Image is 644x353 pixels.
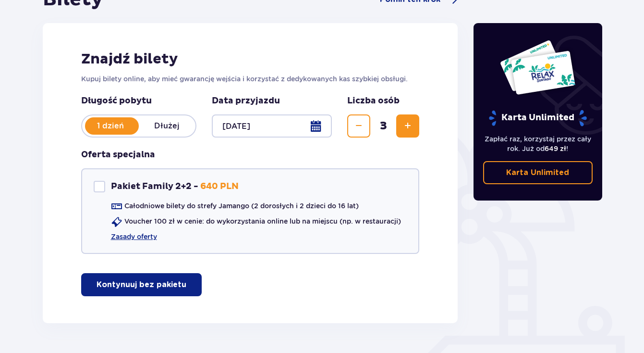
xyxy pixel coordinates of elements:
[124,201,359,211] p: Całodniowe bilety do strefy Jamango (2 dorosłych i 2 dzieci do 16 lat)
[139,121,195,131] p: Dłużej
[200,181,239,192] p: 640 PLN
[81,149,155,161] h3: Oferta specjalna
[545,145,566,152] span: 649 zł
[81,95,196,107] p: Długość pobytu
[124,216,401,226] p: Voucher 100 zł w cenie: do wykorzystania online lub na miejscu (np. w restauracji)
[81,74,420,84] p: Kupuj bilety online, aby mieć gwarancję wejścia i korzystać z dedykowanych kas szybkiej obsługi.
[82,121,139,131] p: 1 dzień
[488,110,588,126] p: Karta Unlimited
[347,114,370,138] button: Zmniejsz
[483,161,593,184] a: Karta Unlimited
[347,95,400,107] p: Liczba osób
[499,39,576,95] img: Dwie karty całoroczne do Suntago z napisem 'UNLIMITED RELAX', na białym tle z tropikalnymi liśćmi...
[111,181,198,192] p: Pakiet Family 2+2 -
[506,167,569,178] p: Karta Unlimited
[396,114,419,138] button: Zwiększ
[372,119,394,133] span: 3
[483,134,593,153] p: Zapłać raz, korzystaj przez cały rok. Już od !
[81,273,202,296] button: Kontynuuj bez pakietu
[212,95,280,107] p: Data przyjazdu
[111,232,157,241] a: Zasady oferty
[81,50,420,68] h2: Znajdź bilety
[97,279,186,290] p: Kontynuuj bez pakietu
